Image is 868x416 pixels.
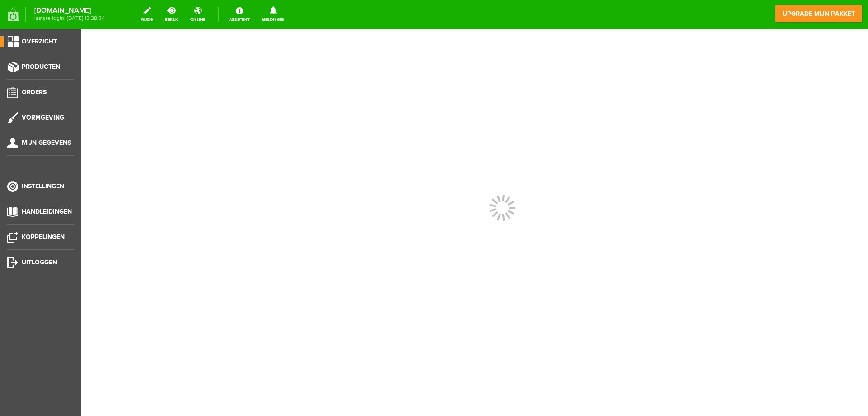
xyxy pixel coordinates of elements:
span: Koppelingen [22,233,65,241]
a: upgrade mijn pakket [775,5,863,23]
span: Vormgeving [22,114,64,121]
span: Mijn gegevens [22,139,71,147]
a: Meldingen [256,5,290,24]
a: bekijk [160,5,184,24]
a: Assistent [224,5,255,24]
strong: [DOMAIN_NAME] [34,8,105,13]
a: online [185,5,211,24]
span: Orders [22,88,47,96]
span: Uitloggen [22,258,57,266]
span: Handleidingen [22,208,72,215]
span: Instellingen [22,182,64,190]
span: laatste login: [DATE] 13:28:34 [34,16,105,21]
span: Producten [22,63,60,71]
a: wijzig [135,5,158,24]
span: Overzicht [22,38,57,45]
